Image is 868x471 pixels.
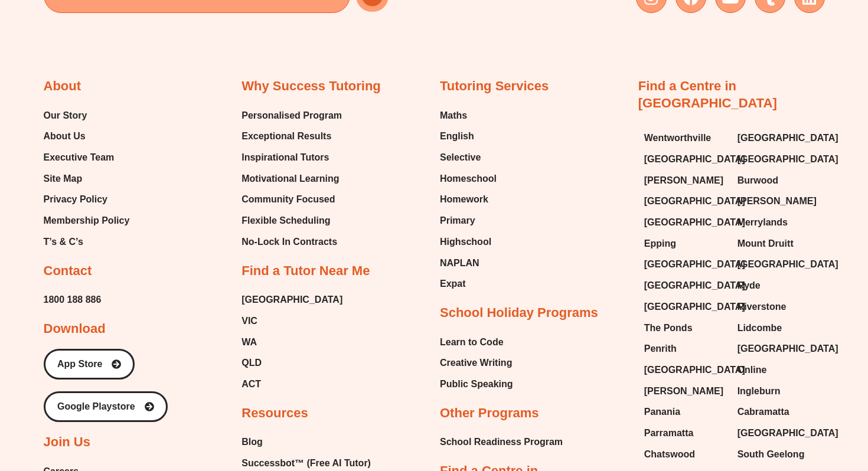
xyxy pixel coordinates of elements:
a: Membership Policy [44,212,130,230]
span: Highschool [440,233,491,251]
a: Learn to Code [440,333,513,351]
a: Personalised Program [242,107,342,125]
a: About Us [44,127,130,145]
span: Executive Team [44,149,115,166]
a: Penrith [644,340,726,358]
a: Motivational Learning [242,170,342,188]
span: Parramatta [644,424,694,442]
span: Motivational Learning [242,170,339,188]
a: ACT [242,375,342,393]
a: Community Focused [242,191,342,208]
a: [GEOGRAPHIC_DATA] [644,192,726,210]
h2: Tutoring Services [440,78,549,95]
span: Community Focused [242,191,335,208]
span: Penrith [644,340,677,358]
span: Privacy Policy [44,191,108,208]
a: Expat [440,275,497,293]
a: Panania [644,403,726,421]
h2: Why Success Tutoring [242,78,381,95]
span: [PERSON_NAME] [644,172,723,189]
a: [GEOGRAPHIC_DATA] [644,298,726,316]
a: Mount Druitt [738,235,819,253]
a: Riverstone [738,298,819,316]
span: Epping [644,235,676,253]
span: [GEOGRAPHIC_DATA] [738,151,838,168]
a: Creative Writing [440,354,513,372]
a: [PERSON_NAME] [644,172,726,189]
span: [GEOGRAPHIC_DATA] [644,256,745,273]
a: Wentworthville [644,129,726,147]
a: Highschool [440,233,497,251]
span: Lidcombe [738,319,782,337]
span: VIC [242,312,257,330]
iframe: Chat Widget [665,338,868,471]
a: [PERSON_NAME] [644,382,726,400]
a: Homework [440,191,497,208]
span: Chatswood [644,446,695,463]
span: QLD [242,354,262,372]
a: 1800 188 886 [44,291,102,309]
span: Homework [440,191,488,208]
span: WA [242,333,257,351]
a: Privacy Policy [44,191,130,208]
a: VIC [242,312,342,330]
a: [PERSON_NAME] [738,192,819,210]
a: Chatswood [644,446,726,463]
a: Flexible Scheduling [242,212,342,230]
a: Selective [440,149,497,166]
span: [PERSON_NAME] [644,382,723,400]
span: English [440,127,474,145]
a: Inspirational Tutors [242,149,342,166]
span: Site Map [44,170,83,188]
span: ACT [242,375,261,393]
a: Blog [242,433,383,451]
a: Epping [644,235,726,253]
a: Exceptional Results [242,127,342,145]
span: Blog [242,433,263,451]
a: Google Playstore [44,391,168,422]
a: [GEOGRAPHIC_DATA] [644,151,726,168]
span: Exceptional Results [242,127,331,145]
a: Primary [440,212,497,230]
h2: School Holiday Programs [440,305,598,322]
span: [GEOGRAPHIC_DATA] [644,192,745,210]
a: [GEOGRAPHIC_DATA] [738,151,819,168]
a: [GEOGRAPHIC_DATA] [644,256,726,273]
span: Learn to Code [440,333,504,351]
h2: About [44,78,81,95]
a: Ryde [738,277,819,295]
a: [GEOGRAPHIC_DATA] [242,291,342,309]
span: [GEOGRAPHIC_DATA] [644,361,745,379]
span: Creative Writing [440,354,512,372]
span: The Ponds [644,319,693,337]
a: App Store [44,349,135,380]
a: Maths [440,107,497,125]
a: NAPLAN [440,254,497,272]
span: Burwood [738,172,778,189]
span: [GEOGRAPHIC_DATA] [738,256,838,273]
span: Primary [440,212,475,230]
a: Our Story [44,107,130,125]
span: [GEOGRAPHIC_DATA] [644,151,745,168]
span: Google Playstore [57,402,135,411]
h2: Contact [44,263,92,280]
h2: Download [44,320,106,338]
a: Homeschool [440,170,497,188]
span: Flexible Scheduling [242,212,330,230]
a: [GEOGRAPHIC_DATA] [644,277,726,295]
span: Panania [644,403,680,421]
a: [GEOGRAPHIC_DATA] [738,129,819,147]
span: Riverstone [738,298,787,316]
a: QLD [242,354,342,372]
a: English [440,127,497,145]
span: NAPLAN [440,254,479,272]
a: Burwood [738,172,819,189]
h2: Resources [242,405,308,422]
a: Find a Centre in [GEOGRAPHIC_DATA] [638,78,777,110]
